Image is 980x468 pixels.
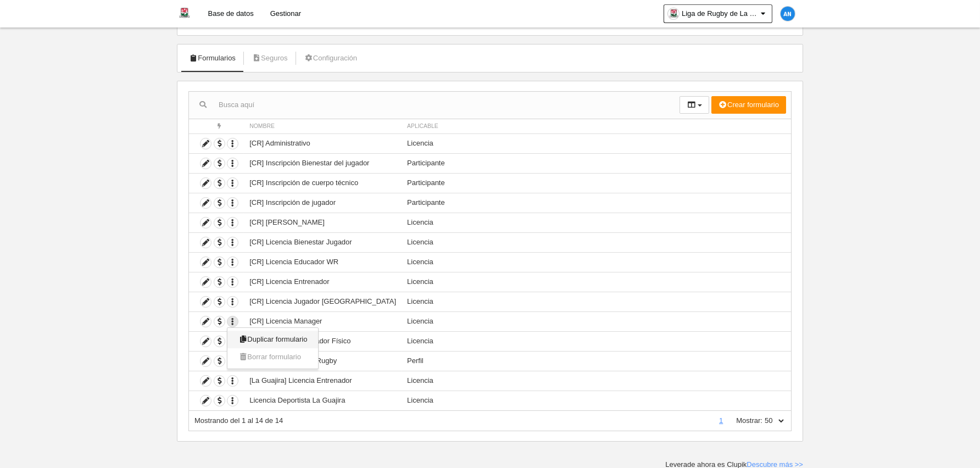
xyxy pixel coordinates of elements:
td: Licencia [402,252,791,272]
td: Licencia [402,371,791,391]
td: [CR] Perfil Colombia Rugby [244,351,402,371]
a: Formularios [183,50,242,66]
img: OaE6J2O1JVAt.30x30.jpg [668,8,679,19]
td: [CR] Licencia Jugador [GEOGRAPHIC_DATA] [244,292,402,311]
td: Perfil [402,351,791,371]
td: Participante [402,153,791,173]
td: Licencia [402,272,791,292]
button: Crear formulario [711,96,786,114]
td: Licencia Deportista La Guajira [244,391,402,410]
td: [CR] [PERSON_NAME] [244,213,402,232]
input: Busca aquí [189,97,680,113]
label: Mostrar: [725,416,762,426]
td: Licencia [402,213,791,232]
span: Duplicar formulario [238,335,307,343]
img: c2l6ZT0zMHgzMCZmcz05JnRleHQ9QU4mYmc9MWU4OGU1.png [781,7,795,21]
td: [La Guajira] Licencia Entrenador [244,371,402,391]
img: Liga de Rugby de La Guajira [177,7,191,20]
td: [CR] Inscripción de jugador [244,193,402,213]
td: [CR] Inscripción de cuerpo técnico [244,173,402,193]
td: [CR] Administrativo [244,133,402,153]
a: Seguros [246,50,294,66]
td: Licencia [402,311,791,331]
td: [CR] Licencia Educador WR [244,252,402,272]
a: Configuración [298,50,363,66]
td: Licencia [402,133,791,153]
span: Borrar formulario [238,353,301,361]
a: 1 [717,416,725,425]
a: Liga de Rugby de La Guajira [664,4,772,23]
td: Licencia [402,292,791,311]
span: Mostrando del 1 al 14 de 14 [194,416,283,425]
td: Licencia [402,391,791,410]
td: [CR] Inscripción Bienestar del jugador [244,153,402,173]
span: No puedes borrar este formulario porque se está utilizando [227,348,318,366]
td: Licencia [402,232,791,252]
span: Liga de Rugby de La Guajira [682,8,759,19]
td: Participante [402,173,791,193]
td: [CR] Licencia Bienestar Jugador [244,232,402,252]
td: Participante [402,193,791,213]
td: [CR] Licencia Entrenador [244,272,402,292]
td: [CR] Licencia Manager [244,311,402,331]
span: Aplicable [407,123,438,129]
td: [CR] Licencia Preparador Físico [244,331,402,351]
span: Nombre [249,123,275,129]
td: Licencia [402,331,791,351]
